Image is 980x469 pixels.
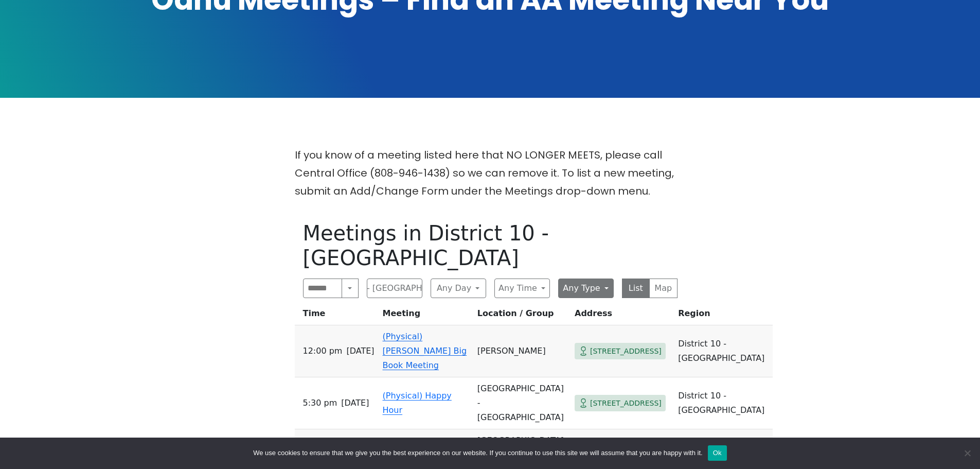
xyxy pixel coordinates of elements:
span: We use cookies to ensure that we give you the best experience on our website. If you continue to ... [253,448,702,458]
button: District 10 - [GEOGRAPHIC_DATA] [367,279,422,298]
a: (Physical) [PERSON_NAME] Big Book Meeting [383,332,467,370]
td: [PERSON_NAME] [473,325,571,377]
span: 5:30 PM [303,396,337,410]
h1: Meetings in District 10 - [GEOGRAPHIC_DATA] [303,221,678,270]
span: [STREET_ADDRESS] [590,397,662,410]
button: Any Day [431,279,486,298]
span: 12:00 PM [303,344,343,358]
th: Region [674,306,773,325]
td: District 10 - [GEOGRAPHIC_DATA] [674,377,773,429]
button: Search [342,279,358,298]
button: Any Type [558,279,614,298]
button: Ok [708,445,727,461]
input: Search [303,279,343,298]
span: [DATE] [346,344,374,358]
span: No [962,448,972,458]
th: Meeting [379,306,473,325]
th: Location / Group [473,306,571,325]
td: District 10 - [GEOGRAPHIC_DATA] [674,325,773,377]
button: Map [649,279,678,298]
button: Any Time [494,279,550,298]
a: (Physical) Happy Hour [383,391,452,415]
th: Address [571,306,674,325]
span: [DATE] [341,396,369,410]
button: List [622,279,650,298]
th: Time [295,306,379,325]
td: [GEOGRAPHIC_DATA] - [GEOGRAPHIC_DATA] [473,377,571,429]
span: [STREET_ADDRESS] [590,345,662,358]
p: If you know of a meeting listed here that NO LONGER MEETS, please call Central Office (808-946-14... [295,146,686,200]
